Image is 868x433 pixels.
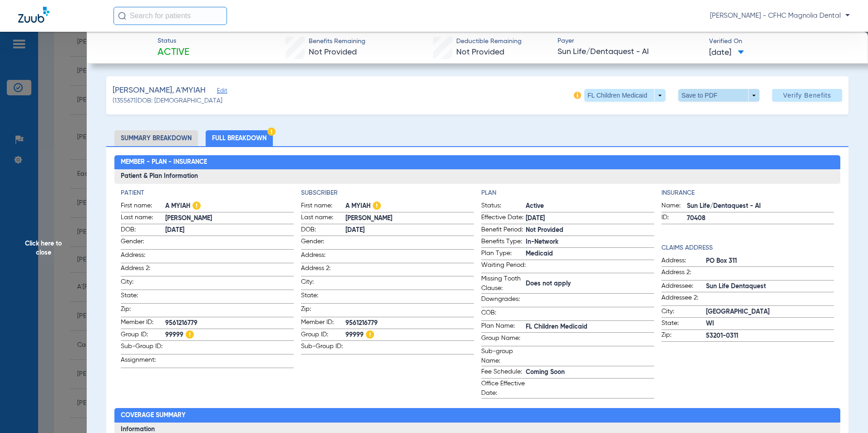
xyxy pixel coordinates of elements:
[309,48,357,56] span: Not Provided
[687,214,834,223] span: 70408
[301,318,345,329] span: Member ID:
[121,291,165,303] span: State:
[121,251,165,263] span: Address:
[661,268,706,280] span: Address 2:
[706,256,834,266] span: PO Box 311
[661,201,687,212] span: Name:
[481,334,526,346] span: Group Name:
[823,389,868,433] iframe: Chat Widget
[121,355,165,368] span: Assignment:
[373,202,381,210] img: Hazard
[121,277,165,290] span: City:
[526,214,654,223] span: [DATE]
[301,237,345,249] span: Gender:
[165,330,294,340] span: 99999
[345,226,474,235] span: [DATE]
[557,36,701,46] span: Payer
[661,281,706,292] span: Addressee:
[301,277,345,290] span: City:
[661,319,706,330] span: State:
[526,322,654,332] span: FL Children Medicaid
[121,237,165,249] span: Gender:
[481,367,526,378] span: Fee Schedule:
[678,89,759,102] button: Save to PDF
[456,48,504,56] span: Not Provided
[661,243,834,253] h4: Claims Address
[114,130,198,146] li: Summary Breakdown
[687,202,834,211] span: Sun Life/Dentaquest - AI
[121,305,165,317] span: Zip:
[121,318,165,329] span: Member ID:
[481,321,526,332] span: Plan Name:
[481,249,526,260] span: Plan Type:
[481,347,526,366] span: Sub-group Name:
[526,226,654,235] span: Not Provided
[526,237,654,247] span: In-Network
[345,330,474,340] span: 99999
[121,188,294,198] h4: Patient
[114,169,841,184] h3: Patient & Plan Information
[165,319,294,328] span: 9561216779
[456,37,522,46] span: Deductible Remaining
[661,188,834,198] h4: Insurance
[309,37,365,46] span: Benefits Remaining
[114,408,841,423] h2: Coverage Summary
[121,213,165,224] span: Last name:
[18,7,49,23] img: Zuub Logo
[121,342,165,354] span: Sub-Group ID:
[481,213,526,224] span: Effective Date:
[661,256,706,267] span: Address:
[206,130,273,146] li: Full Breakdown
[301,188,474,198] h4: Subscriber
[706,307,834,317] span: [GEOGRAPHIC_DATA]
[661,330,706,341] span: Zip:
[481,295,526,307] span: Downgrades:
[709,37,853,46] span: Verified On
[481,308,526,320] span: COB:
[345,214,474,223] span: [PERSON_NAME]
[301,305,345,317] span: Zip:
[709,47,744,59] span: [DATE]
[158,46,189,59] span: Active
[481,237,526,248] span: Benefits Type:
[783,92,831,99] span: Verify Benefits
[165,214,294,223] span: [PERSON_NAME]
[114,155,841,170] h2: Member - Plan - Insurance
[710,11,850,20] span: [PERSON_NAME] - CFHC Magnolia Dental
[192,202,201,210] img: Hazard
[706,282,834,291] span: Sun Life Dentaquest
[113,7,227,25] input: Search for patients
[121,201,165,212] span: First name:
[186,330,194,339] img: Hazard
[301,225,345,236] span: DOB:
[121,225,165,236] span: DOB:
[301,330,345,341] span: Group ID:
[121,330,165,341] span: Group ID:
[301,201,345,212] span: First name:
[706,319,834,329] span: WI
[706,331,834,341] span: 53201-0311
[267,128,276,136] img: Hazard
[481,188,654,198] h4: Plan
[217,88,225,96] span: Edit
[113,85,206,96] span: [PERSON_NAME], A'MYIAH
[301,251,345,263] span: Address:
[481,225,526,236] span: Benefit Period:
[165,226,294,235] span: [DATE]
[301,342,345,354] span: Sub-Group ID:
[366,330,374,339] img: Hazard
[526,368,654,377] span: Coming Soon
[301,264,345,276] span: Address 2:
[661,307,706,318] span: City:
[526,202,654,211] span: Active
[345,202,474,211] span: A MYIAH
[661,213,687,224] span: ID:
[165,202,294,211] span: A MYIAH
[158,36,189,46] span: Status
[113,96,222,106] span: (1355671) DOB: [DEMOGRAPHIC_DATA]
